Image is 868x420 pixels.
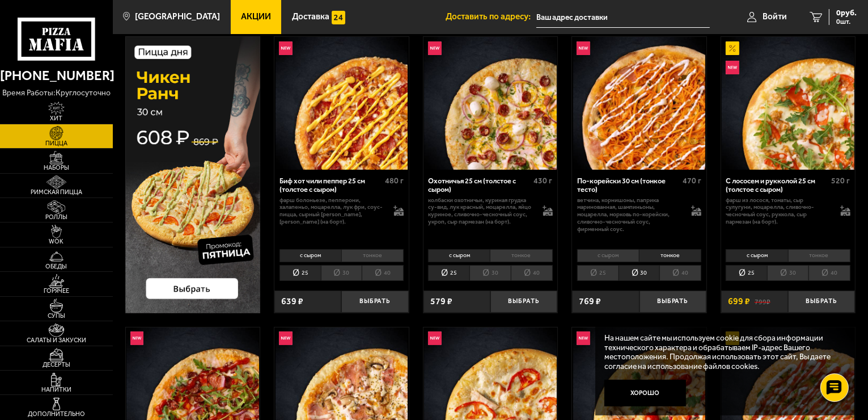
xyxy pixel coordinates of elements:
[577,331,590,345] img: Новинка
[135,12,220,21] span: [GEOGRAPHIC_DATA]
[469,265,511,281] li: 30
[428,249,490,262] li: с сыром
[341,291,408,313] button: Выбрать
[279,41,293,55] img: Новинка
[577,265,619,281] li: 25
[577,249,639,262] li: с сыром
[280,197,384,226] p: фарш болоньезе, пепперони, халапеньо, моцарелла, лук фри, соус-пицца, сырный [PERSON_NAME], [PERS...
[446,12,536,21] span: Доставить по адресу:
[241,12,271,21] span: Акции
[788,291,855,313] button: Выбрать
[836,18,857,25] span: 0 шт.
[428,331,442,345] img: Новинка
[577,197,682,233] p: ветчина, корнишоны, паприка маринованная, шампиньоны, моцарелла, морковь по-корейски, сливочно-че...
[726,41,739,55] img: Акционный
[536,7,710,28] input: Ваш адрес доставки
[281,297,303,306] span: 639 ₽
[424,37,557,170] img: Охотничья 25 см (толстое с сыром)
[788,249,850,262] li: тонкое
[619,265,660,281] li: 30
[341,249,404,262] li: тонкое
[726,265,767,281] li: 25
[292,12,329,21] span: Доставка
[763,12,787,21] span: Войти
[767,265,808,281] li: 30
[808,265,850,281] li: 40
[728,297,750,306] span: 699 ₽
[490,249,552,262] li: тонкое
[683,176,701,186] span: 470 г
[573,37,706,170] img: По-корейски 30 см (тонкое тесто)
[726,249,787,262] li: с сыром
[424,37,558,170] a: НовинкаОхотничья 25 см (толстое с сыром)
[511,265,553,281] li: 40
[428,197,533,226] p: колбаски охотничьи, куриная грудка су-вид, лук красный, моцарелла, яйцо куриное, сливочно-чесночн...
[430,297,452,306] span: 579 ₽
[659,265,701,281] li: 40
[534,176,553,186] span: 430 г
[726,197,831,226] p: фарш из лосося, томаты, сыр сулугуни, моцарелла, сливочно-чесночный соус, руккола, сыр пармезан (...
[579,297,601,306] span: 769 ₽
[385,176,404,186] span: 480 г
[280,249,341,262] li: с сыром
[428,41,442,55] img: Новинка
[640,291,706,313] button: Выбрать
[572,37,706,170] a: НовинкаПо-корейски 30 см (тонкое тесто)
[604,380,686,407] button: Хорошо
[836,9,857,17] span: 0 руб.
[755,297,770,306] s: 799 ₽
[428,265,469,281] li: 25
[726,61,739,74] img: Новинка
[276,37,408,170] img: Биф хот чили пеппер 25 см (толстое с сыром)
[490,291,557,313] button: Выбрать
[362,265,404,281] li: 40
[280,177,382,194] div: Биф хот чили пеппер 25 см (толстое с сыром)
[280,265,321,281] li: 25
[428,177,531,194] div: Охотничья 25 см (толстое с сыром)
[321,265,362,281] li: 30
[639,249,701,262] li: тонкое
[332,11,345,24] img: 15daf4d41897b9f0e9f617042186c801.svg
[722,37,854,170] img: С лососем и рукколой 25 см (толстое с сыром)
[130,331,144,345] img: Новинка
[274,37,409,170] a: НовинкаБиф хот чили пеппер 25 см (толстое с сыром)
[604,333,840,371] p: На нашем сайте мы используем cookie для сбора информации технического характера и обрабатываем IP...
[577,177,680,194] div: По-корейски 30 см (тонкое тесто)
[279,331,293,345] img: Новинка
[726,177,828,194] div: С лососем и рукколой 25 см (толстое с сыром)
[721,37,856,170] a: АкционныйНовинкаС лососем и рукколой 25 см (толстое с сыром)
[832,176,850,186] span: 520 г
[577,41,590,55] img: Новинка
